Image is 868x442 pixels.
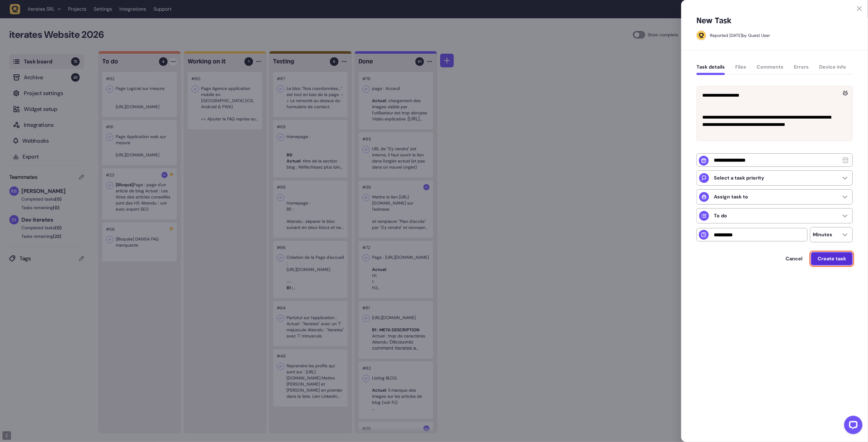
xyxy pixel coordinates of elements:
[818,256,846,261] span: Create task
[696,64,725,75] button: Task details
[696,16,732,26] h5: New Task
[786,256,802,261] span: Cancel
[714,194,748,200] p: Assign task to
[714,175,764,181] p: Select a task priority
[779,253,808,265] button: Cancel
[813,232,832,238] p: Minutes
[697,31,706,40] img: Guest User
[710,32,770,38] div: by Guest User
[710,33,742,38] div: Reported [DATE]
[714,213,727,219] p: To do
[839,413,865,439] iframe: LiveChat chat widget
[811,252,853,266] button: Create task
